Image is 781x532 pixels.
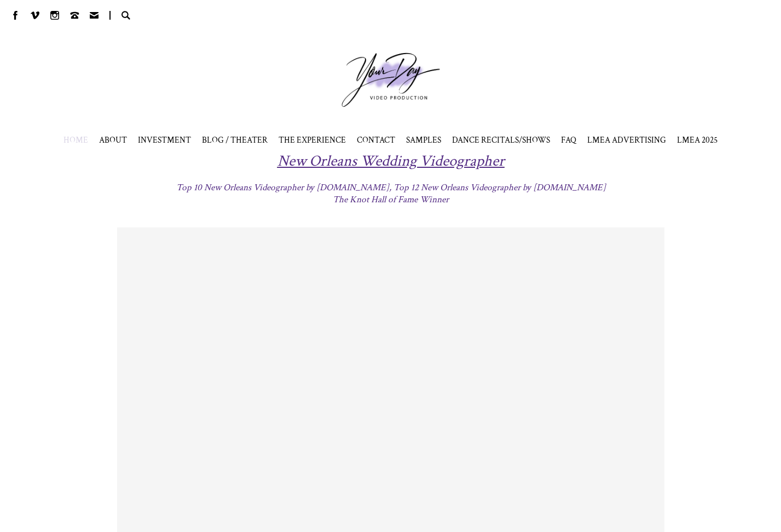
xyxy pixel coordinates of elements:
[277,151,504,171] span: New Orleans Wedding Videographer
[176,182,605,194] span: Top 10 New Orleans Videographer by [DOMAIN_NAME], Top 12 New Orleans Videographer by [DOMAIN_NAME]
[325,36,456,124] a: Your Day Production Logo
[587,135,666,145] a: LMEA ADVERTISING
[63,135,88,145] a: HOME
[279,135,346,145] a: THE EXPERIENCE
[357,135,395,145] a: CONTACT
[677,135,718,145] span: LMEA 2025
[99,135,127,145] a: ABOUT
[333,194,449,206] span: The Knot Hall of Fame Winner
[138,135,191,145] a: INVESTMENT
[452,135,550,145] span: DANCE RECITALS/SHOWS
[406,135,441,145] span: SAMPLES
[202,135,268,145] a: BLOG / THEATER
[561,135,576,145] a: FAQ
